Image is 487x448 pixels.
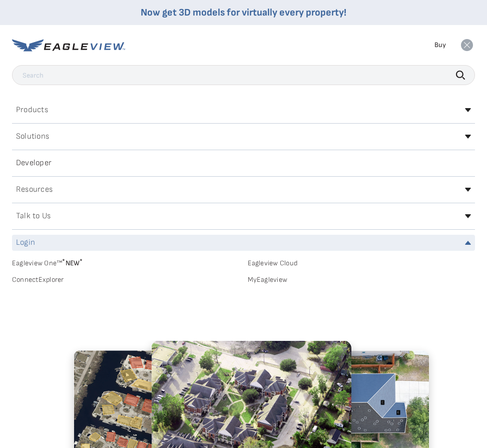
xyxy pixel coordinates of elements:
a: Buy [434,41,446,50]
h2: Resources [16,186,53,194]
h2: Solutions [16,133,49,141]
h2: Talk to Us [16,212,51,220]
a: Now get 3D models for virtually every property! [141,7,346,19]
a: Eagleview Cloud [248,259,475,268]
a: Developer [12,155,475,171]
a: MyEagleview [248,275,475,284]
input: Search [12,65,475,85]
h2: Login [16,239,35,247]
h2: Products [16,106,48,114]
a: ConnectExplorer [12,275,240,284]
span: NEW [62,259,83,267]
a: Eagleview One™*NEW* [12,256,240,267]
h2: Developer [16,159,52,167]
